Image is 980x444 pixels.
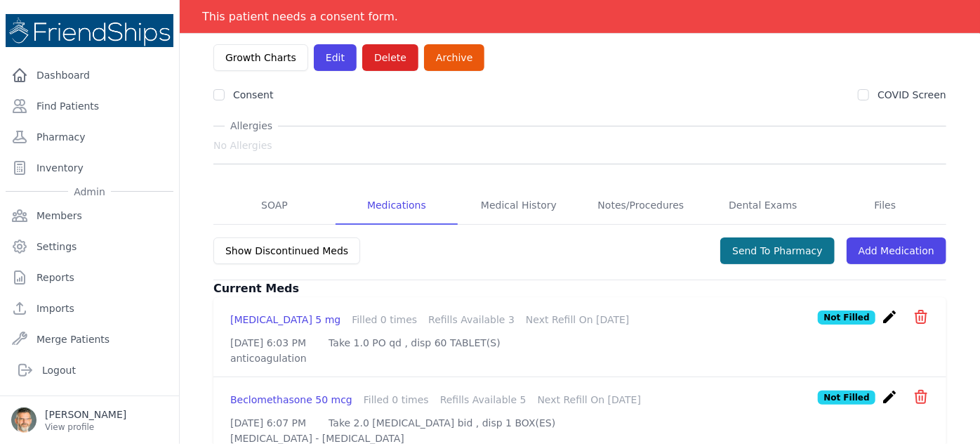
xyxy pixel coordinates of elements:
[213,237,360,264] button: Show Discontinued Meds
[526,313,630,327] div: Next Refill On [DATE]
[424,44,484,71] a: Archive
[225,119,278,133] span: Allergies
[213,280,946,297] h3: Current Meds
[362,44,418,71] button: Delete
[6,294,173,322] a: Imports
[881,315,901,328] a: create
[881,395,901,408] a: create
[336,187,458,225] a: Medications
[230,351,929,365] p: anticoagulation
[213,44,308,71] a: Growth Charts
[6,263,173,292] a: Reports
[818,391,875,405] p: Not Filled
[440,393,527,407] div: Refills Available 5
[847,237,946,264] a: Add Medication
[45,407,126,422] p: [PERSON_NAME]
[6,14,173,47] img: Medical Missions EMR
[11,356,168,384] a: Logout
[314,44,357,71] a: Edit
[45,422,126,433] p: View profile
[538,393,642,407] div: Next Refill On [DATE]
[881,308,898,325] i: create
[230,336,306,350] p: [DATE] 6:03 PM
[352,313,417,327] div: Filled 0 times
[6,92,173,120] a: Find Patients
[230,393,352,407] div: Beclomethasone 50 mcg
[720,237,835,264] button: Send To Pharmacy
[213,187,946,225] nav: Tabs
[6,233,173,261] a: Settings
[6,154,173,182] a: Inventory
[818,311,875,325] p: Not Filled
[6,61,173,89] a: Dashboard
[428,313,515,327] div: Refills Available 3
[213,138,272,152] span: No Allergies
[233,89,273,100] label: Consent
[329,416,555,430] p: Take 2.0 [MEDICAL_DATA] bid , disp 1 BOX(ES)
[6,123,173,151] a: Pharmacy
[824,187,946,225] a: Files
[230,313,340,327] div: [MEDICAL_DATA] 5 mg
[68,185,111,199] span: Admin
[881,388,898,405] i: create
[329,336,501,350] p: Take 1.0 PO qd , disp 60 TABLET(S)
[6,325,173,353] a: Merge Patients
[580,187,702,225] a: Notes/Procedures
[702,187,824,225] a: Dental Exams
[11,407,168,433] a: [PERSON_NAME] View profile
[213,187,336,225] a: SOAP
[230,416,306,430] p: [DATE] 6:07 PM
[6,202,173,230] a: Members
[878,89,946,100] label: COVID Screen
[364,393,429,407] div: Filled 0 times
[458,187,580,225] a: Medical History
